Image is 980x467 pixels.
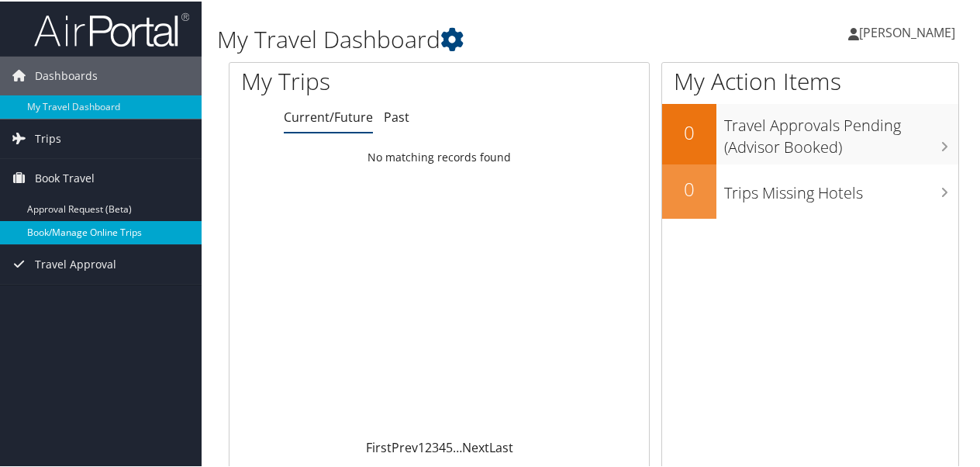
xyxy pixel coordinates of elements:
h2: 0 [662,175,716,201]
h1: My Travel Dashboard [217,22,719,54]
a: Current/Future [284,107,373,124]
a: [PERSON_NAME] [848,8,971,54]
a: Prev [392,438,418,455]
a: 0Trips Missing Hotels [662,163,958,217]
a: Past [384,107,409,124]
span: Travel Approval [35,244,116,282]
a: 3 [432,438,439,455]
a: Last [489,438,513,455]
a: 5 [446,438,453,455]
h1: My Trips [241,64,463,96]
a: 4 [439,438,446,455]
img: airportal-logo.png [34,10,189,47]
a: 1 [418,438,425,455]
span: [PERSON_NAME] [859,22,955,40]
h2: 0 [662,118,716,144]
a: Next [462,438,489,455]
a: 0Travel Approvals Pending (Advisor Booked) [662,102,958,162]
span: Trips [35,118,61,157]
h3: Trips Missing Hotels [724,173,958,202]
h1: My Action Items [662,64,958,96]
a: First [366,438,392,455]
span: Book Travel [35,157,95,196]
h3: Travel Approvals Pending (Advisor Booked) [724,106,958,157]
span: Dashboards [35,55,98,94]
a: 2 [425,438,432,455]
span: … [453,438,462,455]
td: No matching records found [229,142,649,170]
